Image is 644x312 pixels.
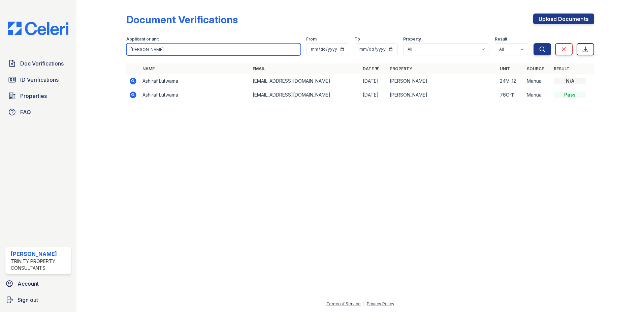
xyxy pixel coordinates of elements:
td: [DATE] [360,74,387,88]
td: Manual [524,74,551,88]
a: Doc Verifications [5,57,71,70]
a: ID Verifications [5,73,71,86]
a: Upload Documents [533,14,594,24]
a: Properties [5,89,71,103]
div: | [363,301,364,306]
span: Sign out [18,296,38,304]
a: Email [253,66,265,71]
div: Trinity Property Consultants [11,258,68,271]
td: Manual [524,88,551,102]
a: FAQ [5,105,71,119]
label: From [306,36,317,42]
a: Name [142,66,155,71]
img: CE_Logo_Blue-a8612792a0a2168367f1c8372b55b34899dd931a85d93a1a3d3e32e68fde9ad4.png [3,22,74,35]
span: Account [18,280,39,288]
label: Property [403,36,421,42]
td: [PERSON_NAME] [387,74,497,88]
a: Account [3,277,74,290]
td: 76C-11 [497,88,524,102]
a: Property [390,66,412,71]
td: 24M-12 [497,74,524,88]
span: FAQ [20,108,31,116]
td: [DATE] [360,88,387,102]
span: Doc Verifications [20,59,64,68]
td: [EMAIL_ADDRESS][DOMAIN_NAME] [250,74,360,88]
a: Date ▼ [363,66,379,71]
td: [EMAIL_ADDRESS][DOMAIN_NAME] [250,88,360,102]
td: [PERSON_NAME] [387,88,497,102]
span: Properties [20,92,47,100]
div: N/A [554,78,586,84]
a: Source [527,66,544,71]
label: Applicant or unit [126,36,159,42]
input: Search by name, email, or unit number [126,43,301,55]
td: Ashiraf Lutwama [140,88,250,102]
a: Sign out [3,293,74,307]
div: [PERSON_NAME] [11,250,68,258]
div: Document Verifications [126,14,238,26]
label: Result [495,36,507,42]
td: Ashiraf Lutwama [140,74,250,88]
span: ID Verifications [20,76,59,84]
a: Terms of Service [326,301,361,306]
a: Privacy Policy [367,301,394,306]
a: Result [554,66,570,71]
div: Pass [554,92,586,98]
a: Unit [500,66,510,71]
label: To [355,36,360,42]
